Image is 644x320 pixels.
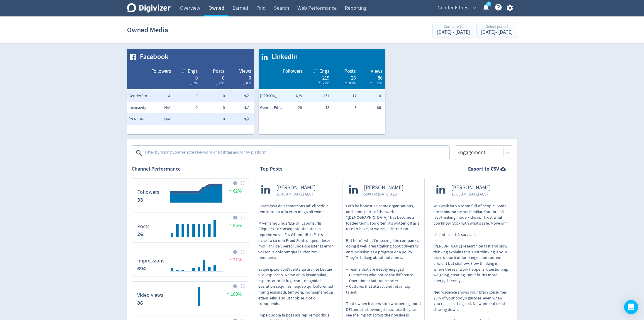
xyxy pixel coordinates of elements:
[137,265,146,272] strong: 694
[137,299,143,306] strong: 86
[201,274,208,278] text: 10/08
[241,215,245,219] img: Placeholder
[227,223,242,228] span: 86%
[239,68,251,75] span: Views
[451,184,491,191] span: [PERSON_NAME]
[177,75,198,79] div: 0
[241,250,245,254] img: Placeholder
[241,284,245,288] img: Placeholder
[227,188,233,193] img: positive-performance.svg
[468,165,499,173] strong: Export to CSV
[488,2,489,6] text: 5
[343,80,356,85] span: 86%
[134,215,246,240] svg: Posts 26
[211,239,219,243] text: 24/08
[225,291,242,297] span: 100%
[227,188,242,194] span: 62%
[362,75,382,79] div: 86
[169,308,176,312] text: 29/06
[145,113,172,125] td: N/A
[260,165,282,173] h2: Top Posts
[199,102,226,114] td: 0
[145,90,172,102] td: 4
[438,3,471,13] span: Gender Fitness
[179,274,187,278] text: 13/07
[481,30,513,35] div: [DATE] - [DATE]
[137,257,165,264] dt: Impressions
[172,102,199,114] td: 0
[188,68,198,75] span: Engs
[134,181,246,206] svg: Followers 33
[211,308,219,312] text: 24/08
[486,1,491,6] a: 5
[276,90,304,102] td: N/A
[472,5,477,11] span: expand_more
[145,102,172,114] td: N/A
[226,113,254,125] td: N/A
[137,292,163,299] dt: Video Views
[132,165,249,173] h2: Channel Performance
[230,75,251,79] div: 0
[190,308,197,312] text: 27/07
[319,68,329,75] span: Engs
[358,102,385,114] td: 86
[343,80,349,84] img: positive-performance-white.svg
[260,93,284,99] span: Ken Barton
[358,90,385,102] td: 0
[276,102,304,114] td: 29
[201,308,208,312] text: 10/08
[309,75,329,79] div: 219
[481,25,513,30] div: Select period
[127,49,254,134] table: customized table
[331,90,358,102] td: 17
[259,49,386,134] table: customized table
[137,196,143,203] strong: 33
[437,30,470,35] div: [DATE] - [DATE]
[364,191,404,197] span: 5:00 PM [DATE] AEST
[179,308,187,312] text: 13/07
[172,90,199,102] td: 0
[179,239,187,243] text: 13/07
[451,191,491,197] span: 10:05 AM [DATE] AEST
[433,23,474,37] button: Compare to[DATE] - [DATE]
[477,23,517,37] button: Select period[DATE]- [DATE]
[137,231,143,238] strong: 26
[199,90,226,102] td: 0
[243,80,251,85] span: _ 0%
[304,102,331,114] td: 48
[172,113,199,125] td: 0
[283,68,303,75] span: Followers
[368,80,382,85] span: 100%
[344,68,356,75] span: Posts
[371,68,382,75] span: Views
[260,105,284,111] span: Gender Fitness Pty Ltd
[128,105,152,111] span: Inclusivity
[317,80,323,84] img: negative-performance-white.svg
[169,274,176,278] text: 29/06
[437,25,470,30] div: Compare to
[134,284,246,309] svg: Video Views 86
[226,102,254,114] td: N/A
[190,274,197,278] text: 27/07
[201,239,208,243] text: 10/08
[134,250,246,274] svg: Impressions 694
[128,116,152,122] span: Ken Barton
[276,184,316,191] span: [PERSON_NAME]
[276,191,316,197] span: 10:45 AM [DATE] AEST
[137,223,150,230] dt: Posts
[225,291,231,296] img: positive-performance.svg
[227,257,233,261] img: negative-performance.svg
[211,274,219,278] text: 24/08
[624,300,638,314] div: Open Intercom Messenger
[199,113,226,125] td: 0
[435,3,478,13] button: Gender Fitness
[204,75,224,79] div: 0
[227,223,233,227] img: positive-performance.svg
[216,80,224,85] span: _ 0%
[137,189,159,196] dt: Followers
[227,257,242,263] span: 21%
[151,68,171,75] span: Followers
[368,80,374,84] img: positive-performance-white.svg
[128,93,152,99] span: Genderfitness
[331,102,358,114] td: 9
